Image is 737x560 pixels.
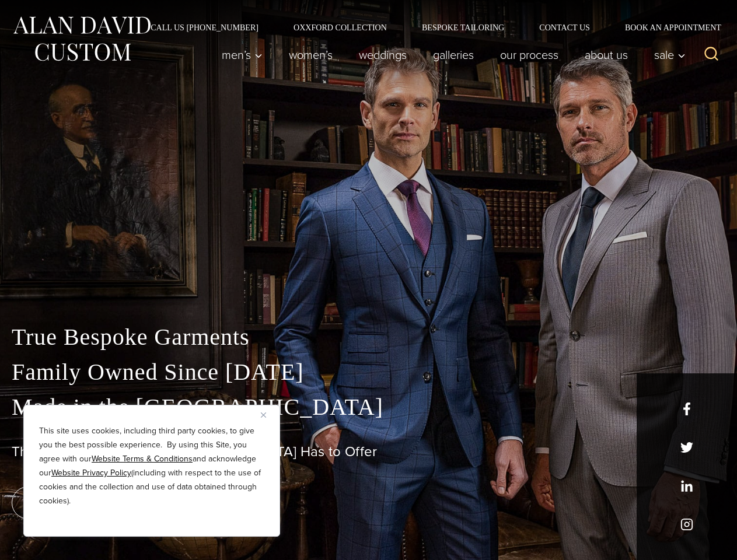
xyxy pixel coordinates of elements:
a: Website Privacy Policy [51,467,131,479]
a: Website Terms & Conditions [92,453,193,465]
button: Close [261,408,275,422]
button: View Search Form [697,41,725,69]
a: Book an Appointment [607,23,725,32]
nav: Secondary Navigation [133,23,725,32]
a: Women’s [276,43,346,66]
nav: Primary Navigation [209,43,692,66]
p: This site uses cookies, including third party cookies, to give you the best possible experience. ... [39,424,264,508]
h1: The Best Custom Suits [GEOGRAPHIC_DATA] Has to Offer [12,443,725,460]
span: Men’s [222,49,263,61]
a: Galleries [420,43,487,66]
img: Close [261,412,266,418]
a: Oxxford Collection [276,23,404,32]
a: Bespoke Tailoring [404,23,522,32]
a: book an appointment [12,487,175,519]
a: About Us [572,43,641,66]
a: Our Process [487,43,572,66]
a: Contact Us [522,23,607,32]
span: Sale [654,49,686,61]
img: Alan David Custom [12,13,152,65]
a: weddings [346,43,420,66]
p: True Bespoke Garments Family Owned Since [DATE] Made in the [GEOGRAPHIC_DATA] [12,320,725,425]
a: Call Us [PHONE_NUMBER] [133,23,276,32]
